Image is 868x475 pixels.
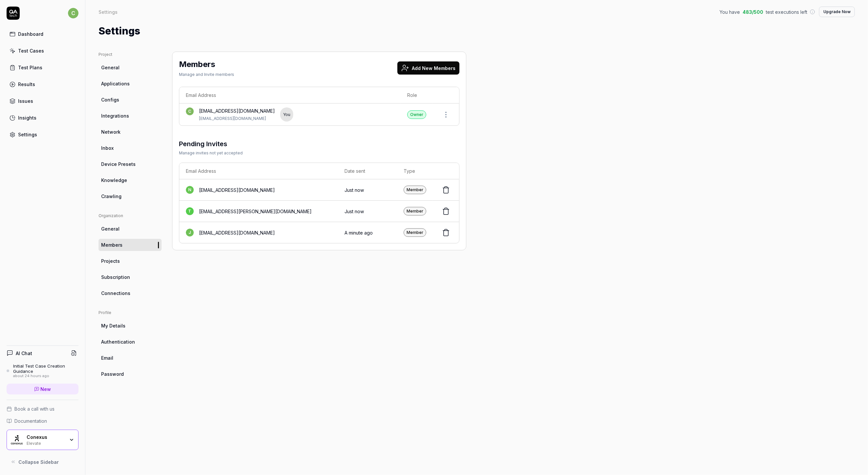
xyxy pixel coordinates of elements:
div: about 24 hours ago [13,374,78,378]
button: Conexus LogoConexusElevate [7,430,78,450]
span: Crawling [101,193,122,200]
span: Network [101,128,121,135]
div: Test Cases [18,47,44,54]
a: Issues [7,95,78,107]
th: Email Address [179,163,338,179]
span: Documentation [14,418,47,424]
a: Documentation [7,418,78,424]
a: Inbox [99,142,162,154]
div: Member [404,228,426,237]
a: Integrations [99,110,162,122]
button: Upgrade Now [819,7,855,17]
th: Role [401,87,433,103]
a: Insights [7,111,78,124]
span: Authentication [101,338,135,345]
h1: Settings [99,24,140,38]
div: You [280,107,293,122]
span: j [186,229,194,237]
span: n [186,186,194,194]
div: [EMAIL_ADDRESS][DOMAIN_NAME] [199,107,275,114]
div: Manage invites not yet accepted [179,150,243,156]
h3: Pending Invites [179,139,243,149]
a: Configs [99,94,162,106]
img: Conexus Logo [11,434,23,446]
a: Applications [99,78,162,90]
div: Manage and Invite members [179,72,234,78]
button: Collapse Sidebar [7,455,78,468]
span: Device Presets [101,161,136,168]
a: General [99,223,162,235]
span: You have [720,9,740,15]
a: New [7,384,78,395]
div: Dashboard [18,31,43,37]
a: Password [99,368,162,380]
span: Email [101,354,113,361]
span: Projects [101,258,120,264]
div: Profile [99,310,162,316]
span: Integrations [101,112,129,119]
a: Results [7,78,78,91]
time: A minute ago [345,230,373,236]
span: c [186,107,194,115]
div: Conexus [27,434,65,440]
div: Project [99,52,162,57]
div: Initial Test Case Creation Guidance [13,363,78,374]
div: Insights [18,114,36,121]
div: Issues [18,98,33,104]
a: Crawling [99,190,162,202]
a: Members [99,239,162,251]
span: My Details [101,322,125,329]
div: Organization [99,213,162,219]
div: Settings [18,131,37,138]
button: Add New Members [397,61,459,75]
time: Just now [345,187,364,193]
a: Subscription [99,271,162,283]
a: Test Cases [7,44,78,57]
span: Password [101,371,124,377]
a: Network [99,126,162,138]
span: Configs [101,96,119,103]
span: Inbox [101,145,114,151]
a: Knowledge [99,174,162,186]
div: [EMAIL_ADDRESS][DOMAIN_NAME] [199,187,275,193]
a: Initial Test Case Creation Guidanceabout 24 hours ago [7,363,78,378]
span: General [101,225,120,232]
span: New [41,386,51,393]
span: General [101,64,120,71]
div: Owner [407,110,426,119]
div: [EMAIL_ADDRESS][PERSON_NAME][DOMAIN_NAME] [199,208,312,215]
div: Settings [99,9,118,15]
span: c [68,8,78,18]
div: Elevate [27,440,65,445]
a: General [99,61,162,74]
a: Email [99,352,162,364]
h2: Members [179,58,215,70]
span: Members [101,241,122,248]
span: Knowledge [101,177,127,184]
div: Member [404,207,426,215]
div: [EMAIL_ADDRESS][DOMAIN_NAME] [199,229,275,236]
time: Just now [345,209,364,214]
div: Member [404,186,426,194]
span: Connections [101,290,130,297]
th: Email Address [179,87,401,103]
span: Book a call with us [14,405,55,412]
span: Subscription [101,274,130,281]
span: test executions left [766,9,807,15]
a: Projects [99,255,162,267]
a: My Details [99,320,162,332]
div: Results [18,81,35,88]
th: Type [397,163,433,179]
span: Collapse Sidebar [18,459,59,465]
a: Test Plans [7,61,78,74]
span: t [186,207,194,215]
div: [EMAIL_ADDRESS][DOMAIN_NAME] [199,116,275,122]
button: c [68,7,78,20]
a: Authentication [99,336,162,348]
a: Device Presets [99,158,162,170]
span: 483 / 500 [743,9,763,15]
th: Date sent [338,163,397,179]
a: Book a call with us [7,405,78,412]
button: Open members actions menu [439,108,453,121]
span: Applications [101,80,130,87]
